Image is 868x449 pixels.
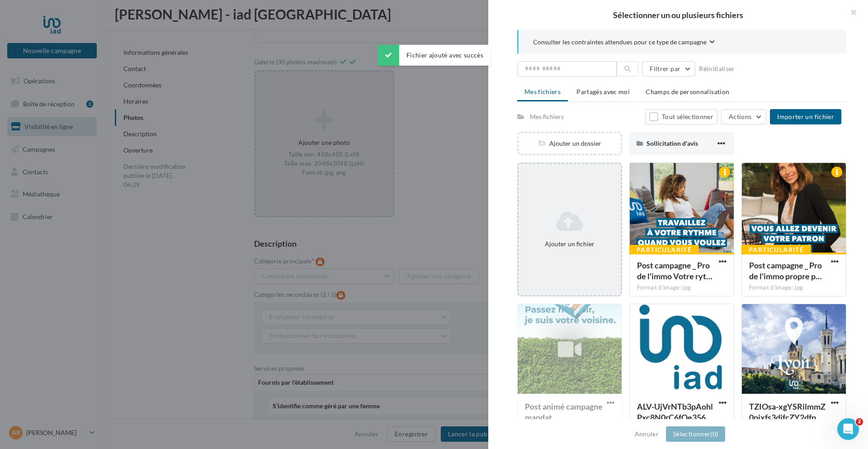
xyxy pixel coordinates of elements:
p: Bonjour [PERSON_NAME]👋 [18,64,163,95]
button: Annuler [631,429,662,439]
p: Comment pouvons-nous vous aider ? [18,95,163,126]
img: 🔎 Filtrez plus efficacement vos avis [9,186,171,249]
button: Tout sélectionner [645,109,717,124]
button: Aide [145,282,181,319]
button: Tâches [108,282,145,319]
div: Avis clients [19,257,59,267]
span: Mes fichiers [524,88,561,96]
button: Consulter les contraintes attendues pour ce type de campagne [533,37,715,48]
button: Filtrer par [642,61,695,76]
button: Réinitialiser [695,63,739,74]
button: Importer un fichier [770,109,841,124]
div: Format d'image: jpg [749,284,839,292]
div: Fichier ajouté avec succès [377,45,491,66]
span: Tâches [116,305,137,311]
button: Sélectionner(0) [666,426,725,442]
div: Fermer [156,14,172,31]
span: Partagés avec moi [576,88,630,96]
div: Amélioration [63,257,108,267]
span: Importer un fichier [777,113,834,120]
span: ALV-UjVrNTb3pAohlPxc8N0rC6fOe356iBB1gUVSHR4cEOuZqfaJFrk8 [637,401,713,422]
img: logo [18,17,81,32]
div: Mes fichiers [530,112,564,121]
div: Notre bot et notre équipe peuvent vous aider [19,154,151,173]
div: Format d'image: jpg [637,284,726,292]
h2: Sélectionner un ou plusieurs fichiers [503,11,854,19]
span: Accueil [5,305,31,311]
div: Ajouter un fichier [522,239,617,248]
button: Actions [721,109,766,124]
div: Particularité [741,245,811,255]
span: Champs de personnalisation [646,88,729,96]
span: TZIOsa-xgYSRilmmZ0pjxfs3djfcZY2dfpUFU5X-KDyXVAeVyXTqOV6tt5ib6dlbe7_bpuuAkTE4cjt23A=s0 [749,401,826,422]
iframe: Intercom live chat [837,418,859,440]
span: Conversations [74,305,119,311]
div: Ajouter un dossier [519,139,621,148]
div: Particularité [629,245,699,255]
button: Conversations [72,282,108,319]
span: Actions [729,113,751,120]
div: Poser une questionNotre bot et notre équipe peuvent vous aider [9,137,172,181]
span: Post campagne _ Pro de l'immo propre patron 02 [749,260,822,281]
span: 2 [856,418,863,425]
span: Aide [156,305,170,311]
div: 🔎 Filtrez plus efficacement vos avis [19,272,146,291]
span: Consulter les contraintes attendues pour ce type de campagne [533,38,707,47]
button: Actualités [36,282,72,319]
span: (0) [710,430,718,438]
div: Poser une question [19,145,151,154]
span: Post campagne _ Pro de l'immo Votre rythme [637,260,712,281]
span: Sollicitation d'avis [646,139,698,147]
span: Actualités [38,305,70,311]
div: 🔎 Filtrez plus efficacement vos avisAvis clientsAmélioration🔎 Filtrez plus efficacement vos avis [9,186,172,310]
